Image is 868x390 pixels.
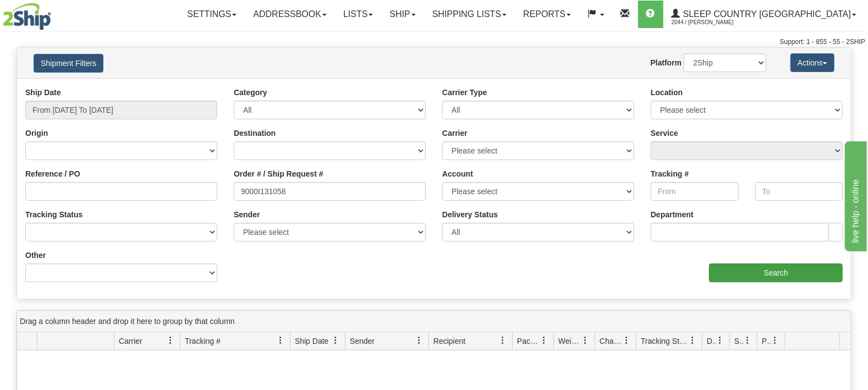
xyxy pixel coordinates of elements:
[651,128,678,139] label: Service
[179,1,245,28] a: Settings
[234,128,276,139] label: Destination
[711,331,729,350] a: Delivery Status filter column settings
[335,1,381,28] a: Lists
[234,87,267,98] label: Category
[651,182,739,201] input: From
[3,37,865,47] div: Support: 1 - 855 - 55 - 2SHIP
[734,336,744,347] span: Shipment Issues
[493,331,512,350] a: Recipient filter column settings
[17,311,851,332] div: grid grouping header
[234,209,260,220] label: Sender
[25,87,61,98] label: Ship Date
[8,7,102,20] div: live help - online
[25,250,46,261] label: Other
[271,331,290,350] a: Tracking # filter column settings
[34,54,103,73] button: Shipment Filters
[3,3,51,30] img: logo2044.jpg
[709,263,843,282] input: Search
[790,53,834,72] button: Actions
[535,331,553,350] a: Packages filter column settings
[738,331,757,350] a: Shipment Issues filter column settings
[295,336,328,347] span: Ship Date
[650,57,682,68] label: Platform
[119,336,142,347] span: Carrier
[663,1,865,28] a: Sleep Country [GEOGRAPHIC_DATA] 2044 / [PERSON_NAME]
[707,336,716,347] span: Delivery Status
[25,128,48,139] label: Origin
[680,9,851,19] span: Sleep Country [GEOGRAPHIC_DATA]
[442,128,468,139] label: Carrier
[245,1,335,28] a: Addressbook
[410,331,428,350] a: Sender filter column settings
[617,331,636,350] a: Charge filter column settings
[651,87,683,98] label: Location
[558,336,581,347] span: Weight
[442,87,487,98] label: Carrier Type
[672,17,754,28] span: 2044 / [PERSON_NAME]
[766,331,784,350] a: Pickup Status filter column settings
[600,336,623,347] span: Charge
[185,336,221,347] span: Tracking #
[326,331,345,350] a: Ship Date filter column settings
[641,336,689,347] span: Tracking Status
[25,168,80,179] label: Reference / PO
[442,209,498,220] label: Delivery Status
[424,1,515,28] a: Shipping lists
[576,331,595,350] a: Weight filter column settings
[433,336,465,347] span: Recipient
[515,1,579,28] a: Reports
[843,139,867,251] iframe: chat widget
[381,1,424,28] a: Ship
[517,336,540,347] span: Packages
[683,331,702,350] a: Tracking Status filter column settings
[442,168,473,179] label: Account
[25,209,83,220] label: Tracking Status
[350,336,375,347] span: Sender
[762,336,771,347] span: Pickup Status
[651,168,689,179] label: Tracking #
[651,209,694,220] label: Department
[161,331,180,350] a: Carrier filter column settings
[755,182,843,201] input: To
[234,168,323,179] label: Order # / Ship Request #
